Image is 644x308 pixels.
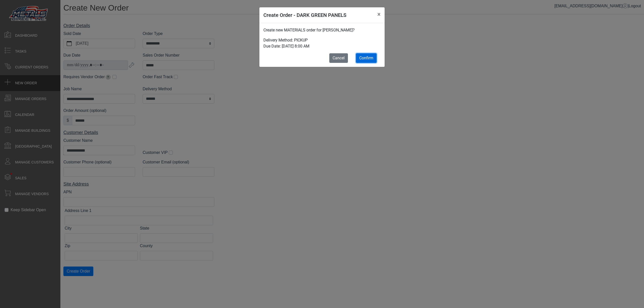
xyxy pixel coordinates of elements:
button: Cancel [329,53,348,63]
h5: Create Order - DARK GREEN PANELS [263,11,346,19]
p: Create new MATERIALS order for [PERSON_NAME]? [263,27,381,33]
span: Confirm [359,56,373,60]
button: Confirm [356,53,377,63]
button: Close [373,7,385,21]
p: Delivery Method: PICKUP Due Date: [DATE] 8:00 AM [263,37,381,49]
